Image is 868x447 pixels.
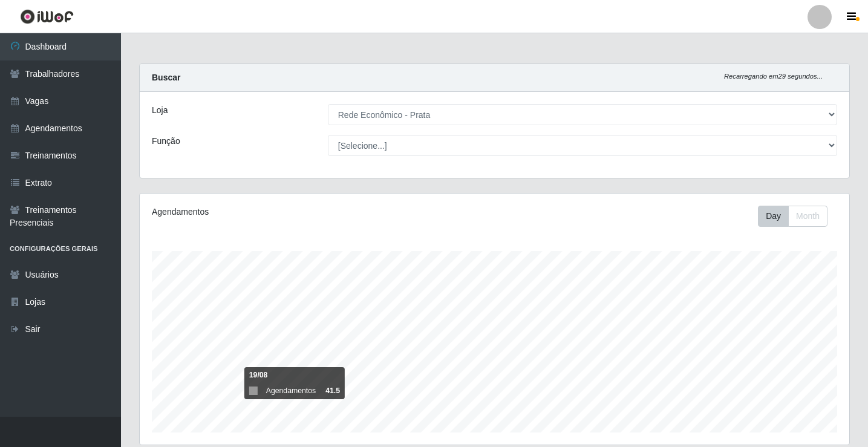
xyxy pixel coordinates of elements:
label: Função [152,135,180,148]
i: Recarregando em 29 segundos... [724,73,823,80]
button: Month [788,206,827,227]
strong: Buscar [152,73,180,82]
img: CoreUI Logo [20,9,74,24]
div: Toolbar with button groups [758,206,837,227]
button: Day [758,206,789,227]
div: First group [758,206,827,227]
div: Agendamentos [152,206,427,218]
label: Loja [152,104,168,117]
